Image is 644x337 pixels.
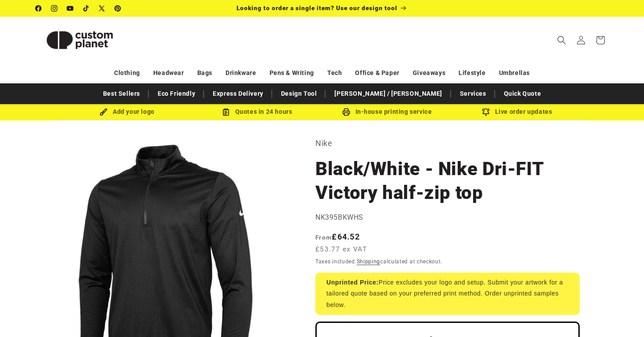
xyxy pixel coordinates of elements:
a: Pens & Writing [270,65,314,81]
a: Design Tool [277,86,322,101]
a: Giveaways [413,65,445,81]
a: Quick Quote [500,86,546,101]
a: Drinkware [226,65,256,81]
span: NK395BKWHS [315,213,363,221]
a: [PERSON_NAME] / [PERSON_NAME] [330,86,446,101]
strong: £64.52 [315,232,360,241]
a: Umbrellas [499,65,530,81]
span: £53.77 ex VAT [315,244,367,255]
img: Brush Icon [100,108,107,116]
a: Clothing [114,65,140,81]
img: Custom Planet [36,20,124,60]
a: Lifestyle [459,65,485,81]
a: Express Delivery [208,86,268,101]
div: Live order updates [452,106,582,117]
img: In-house printing [342,108,350,116]
div: In-house printing service [322,106,452,117]
a: Office & Paper [355,65,399,81]
div: Taxes included. calculated at checkout. [315,257,580,266]
a: Tech [327,65,342,81]
a: Custom Planet [33,17,127,63]
div: Quotes in 24 hours [192,106,322,117]
a: Best Sellers [99,86,144,101]
img: Order updates [482,108,490,116]
h1: Black/White - Nike Dri-FIT Victory half-zip top [315,157,580,205]
p: Nike [315,136,580,150]
a: Eco Friendly [153,86,200,101]
a: Services [455,86,491,101]
div: Price excludes your logo and setup. Submit your artwork for a tailored quote based on your prefer... [315,273,580,315]
a: Headwear [153,65,184,81]
a: Shipping [357,258,381,265]
span: From [315,234,332,241]
span: Looking to order a single item? Use our design tool [237,4,397,11]
img: Order Updates Icon [222,108,230,116]
a: Bags [197,65,212,81]
div: Add your logo [62,106,192,117]
strong: Unprinted Price: [326,279,379,286]
summary: Search [552,30,571,50]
